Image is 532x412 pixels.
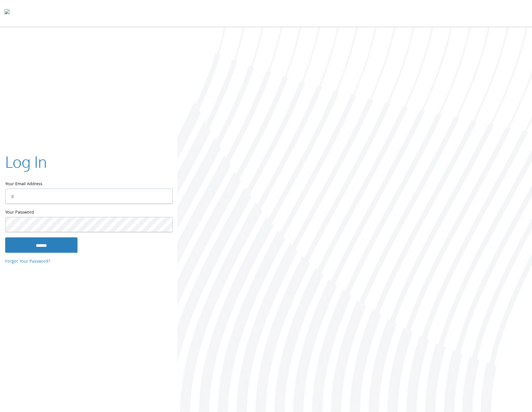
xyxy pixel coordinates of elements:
a: Forgot Your Password? [5,258,50,265]
h2: Log In [5,151,47,173]
img: todyl-logo-dark.svg [5,7,10,20]
label: Your Password [5,209,172,217]
keeper-lock: Open Keeper Popup [160,192,168,200]
keeper-lock: Open Keeper Popup [160,221,168,228]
